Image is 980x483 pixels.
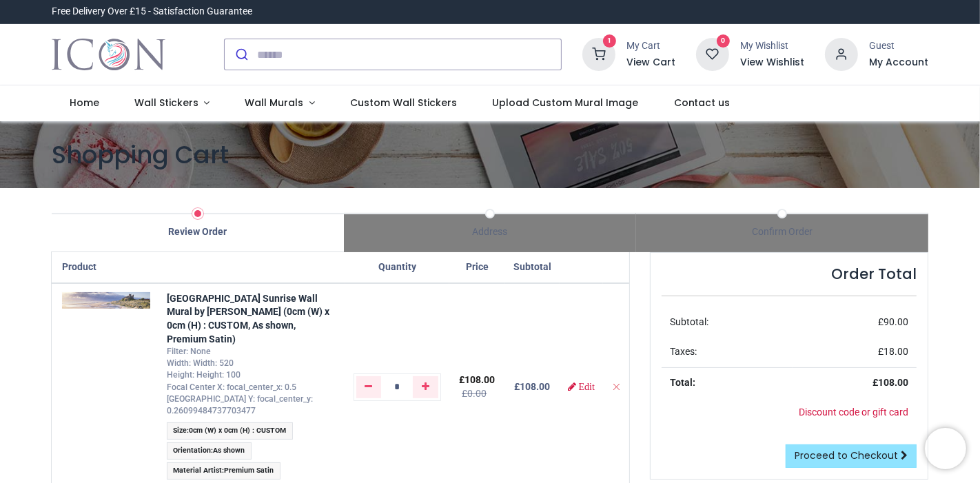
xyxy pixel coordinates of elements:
a: Discount code or gift card [799,407,908,418]
div: Free Delivery Over £15 - Satisfaction Guarantee [52,5,252,19]
div: My Wishlist [740,39,804,53]
span: Material Artist [173,466,222,475]
span: Contact us [674,96,731,110]
sup: 0 [717,34,730,48]
a: Proceed to Checkout [786,444,917,468]
img: ywjCR4AAAAGSURBVAMAgaQE9g1E3aEAAAAASUVORK5CYII= [62,292,150,309]
span: Wall Murals [245,96,304,110]
h4: Order Total [662,264,917,284]
div: Address [344,225,636,239]
a: View Wishlist [740,56,804,70]
button: Submit [225,39,257,70]
iframe: Customer reviews powered by Trustpilot [639,5,928,19]
a: View Cart [626,56,675,70]
span: [GEOGRAPHIC_DATA] Y: focal_center_y: 0.26099484737703477 [167,394,313,415]
del: £ [462,388,487,399]
div: My Cart [626,39,675,53]
span: : [167,462,280,480]
a: Add one [413,376,438,398]
a: Edit [568,382,595,391]
div: Confirm Order [636,225,928,239]
span: Height: Height: 100 [167,370,241,380]
span: 108.00 [878,377,908,388]
span: Custom Wall Stickers [350,96,457,110]
span: Filter: None [167,347,211,356]
span: £ [878,316,908,327]
div: Review Order [52,225,344,239]
span: £ [878,346,908,357]
span: Premium Satin [224,466,274,475]
a: [GEOGRAPHIC_DATA] Sunrise Wall Mural by [PERSON_NAME] (0cm (W) x 0cm (H) : CUSTOM, As shown, Prem... [167,293,329,345]
h1: Shopping Cart [52,138,928,172]
iframe: Brevo live chat [925,428,966,469]
span: Width: Width: 520 [167,358,234,368]
a: 0 [696,48,729,59]
a: Wall Stickers [116,85,227,121]
strong: Total: [670,377,695,388]
span: £ [459,374,495,385]
span: Size [173,426,187,435]
span: Home [70,96,99,110]
th: Price [449,252,505,283]
span: Quantity [378,261,416,272]
span: Orientation [173,446,211,455]
a: Logo of Icon Wall Stickers [52,35,165,74]
td: Taxes: [662,337,793,367]
span: Edit [579,382,595,391]
span: : [167,442,252,460]
span: 18.00 [884,346,908,357]
img: Icon Wall Stickers [52,35,165,74]
b: £ [514,381,550,392]
div: Guest [869,39,928,53]
a: 1 [582,48,615,59]
a: Remove from cart [611,381,621,392]
span: 108.00 [520,381,550,392]
span: Proceed to Checkout [795,449,898,462]
span: Wall Stickers [134,96,198,110]
sup: 1 [603,34,616,48]
span: 108.00 [465,374,495,385]
strong: £ [872,377,908,388]
span: 0cm (W) x 0cm (H) : CUSTOM [189,426,286,435]
a: Wall Murals [227,85,333,121]
span: : [167,422,293,440]
a: My Account [869,56,928,70]
a: Remove one [356,376,382,398]
th: Product [52,252,159,283]
span: Upload Custom Mural Image [492,96,638,110]
td: Subtotal: [662,307,793,338]
th: Subtotal [505,252,560,283]
span: 0.00 [467,388,487,399]
span: 90.00 [884,316,908,327]
span: As shown [213,446,245,455]
span: Focal Center X: focal_center_x: 0.5 [167,382,296,392]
